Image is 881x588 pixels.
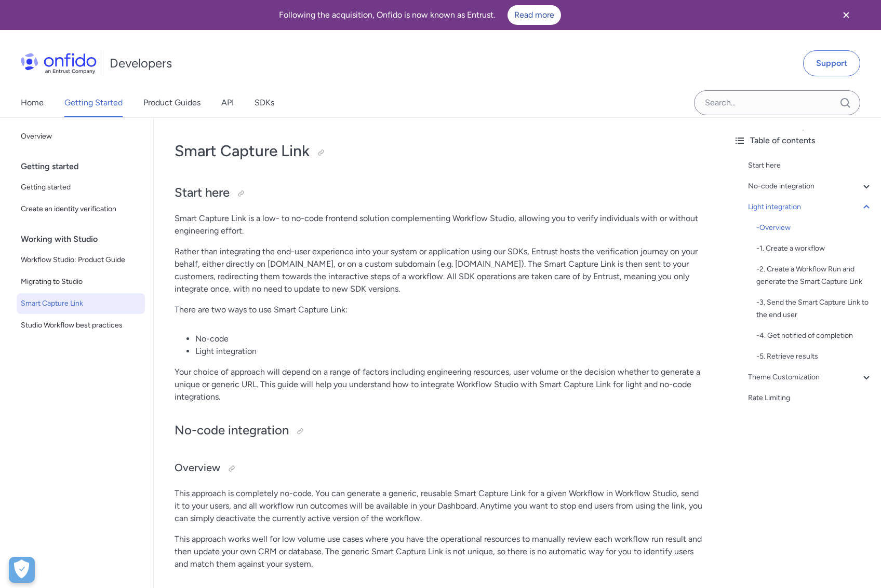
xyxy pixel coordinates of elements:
p: This approach works well for low volume use cases where you have the operational resources to man... [175,533,704,570]
a: -4. Get notified of completion [756,330,873,342]
p: There are two ways to use Smart Capture Link: [175,304,704,316]
h1: Smart Capture Link [175,141,704,161]
span: Workflow Studio: Product Guide [21,254,141,266]
span: Studio Workflow best practices [21,319,141,332]
div: - 3. Send the Smart Capture Link to the end user [756,296,873,321]
a: Start here [748,159,873,172]
a: -5. Retrieve results [756,350,873,363]
div: Getting started [21,156,149,177]
button: Abrir preferencias [9,557,35,583]
h1: Developers [110,55,172,72]
a: Studio Workflow best practices [17,315,145,336]
div: - Overview [756,222,873,234]
img: Onfido Logo [21,53,97,74]
div: - 4. Get notified of completion [756,330,873,342]
a: -Overview [756,222,873,234]
div: - 2. Create a Workflow Run and generate the Smart Capture Link [756,263,873,288]
a: -1. Create a workflow [756,242,873,255]
h3: Overview [175,460,704,477]
p: Smart Capture Link is a low- to no-code frontend solution complementing Workflow Studio, allowing... [175,212,704,237]
input: Onfido search input field [694,90,860,115]
div: Following the acquisition, Onfido is now known as Entrust. [12,5,827,25]
p: Your choice of approach will depend on a range of factors including engineering resources, user v... [175,366,704,403]
a: Product Guides [143,88,201,117]
li: Light integration [195,345,704,358]
a: Support [803,50,860,76]
div: Preferencias de cookies [9,557,35,583]
button: Close banner [827,2,865,28]
a: Smart Capture Link [17,293,145,314]
li: No-code [195,333,704,345]
a: Getting started [17,177,145,198]
a: Home [21,88,44,117]
a: Rate Limiting [748,392,873,404]
a: Overview [17,126,145,147]
a: Getting Started [64,88,123,117]
a: No-code integration [748,180,873,193]
a: API [221,88,234,117]
span: Smart Capture Link [21,297,141,310]
a: Theme Customization [748,371,873,384]
h2: No-code integration [175,422,704,440]
div: - 5. Retrieve results [756,350,873,363]
a: Read more [508,5,561,25]
div: - 1. Create a workflow [756,242,873,255]
a: -3. Send the Smart Capture Link to the end user [756,296,873,321]
div: Working with Studio [21,229,149,250]
p: This approach is completely no-code. You can generate a generic, reusable Smart Capture Link for ... [175,487,704,525]
svg: Close banner [840,9,852,21]
span: Create an identity verification [21,203,141,215]
span: Getting started [21,181,141,194]
a: Workflow Studio: Product Guide [17,250,145,270]
h2: Start here [175,184,704,202]
a: Create an identity verification [17,199,145,220]
a: Migrating to Studio [17,271,145,292]
a: Light integration [748,201,873,213]
a: SDKs [255,88,274,117]
div: Table of contents [733,134,873,147]
span: Overview [21,130,141,143]
a: -2. Create a Workflow Run and generate the Smart Capture Link [756,263,873,288]
p: Rather than integrating the end-user experience into your system or application using our SDKs, E... [175,245,704,295]
span: Migrating to Studio [21,276,141,288]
